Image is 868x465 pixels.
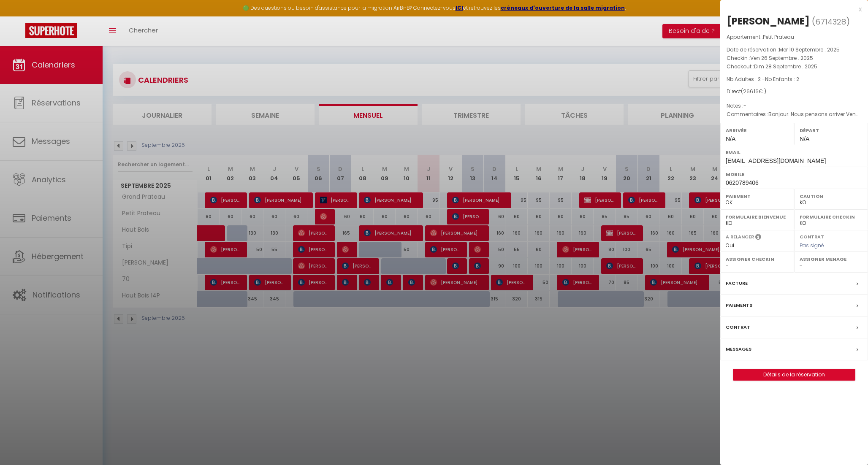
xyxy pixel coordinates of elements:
[727,102,862,110] p: Notes :
[763,33,794,41] span: Petit Prateau
[7,3,32,29] button: Ouvrir le widget de chat LiveChat
[727,14,810,28] div: [PERSON_NAME]
[754,63,817,70] span: Dim 28 Septembre . 2025
[727,88,862,96] div: Direct
[727,62,862,71] p: Checkout :
[727,76,799,83] span: Nb Adultes : 2 -
[743,102,746,109] span: -
[726,179,759,186] span: 0620789406
[727,110,862,119] p: Commentaires :
[726,170,863,178] label: Mobile
[726,213,789,221] label: Formulaire Bienvenue
[741,88,766,95] span: ( € )
[800,213,863,221] label: Formulaire Checkin
[726,126,789,135] label: Arrivée
[743,88,759,95] span: 266.16
[800,126,863,135] label: Départ
[800,242,824,249] span: Pas signé
[800,192,863,200] label: Caution
[733,369,855,380] a: Détails de la réservation
[726,345,751,354] label: Messages
[812,16,850,27] span: ( )
[726,323,750,332] label: Contrat
[726,192,789,200] label: Paiement
[726,255,789,263] label: Assigner Checkin
[726,301,752,310] label: Paiements
[720,4,862,14] div: x
[726,157,826,164] span: [EMAIL_ADDRESS][DOMAIN_NAME]
[733,369,855,381] button: Détails de la réservation
[727,33,862,41] p: Appartement :
[800,233,824,239] label: Contrat
[727,46,862,54] p: Date de réservation :
[755,233,761,243] i: Sélectionner OUI si vous souhaiter envoyer les séquences de messages post-checkout
[800,255,863,263] label: Assigner Menage
[779,46,840,53] span: Mer 10 Septembre . 2025
[765,76,799,83] span: Nb Enfants : 2
[727,54,862,62] p: Checkin :
[726,135,735,142] span: N/A
[726,148,863,157] label: Email
[726,233,754,241] label: A relancer
[815,16,846,27] span: 6714328
[800,135,809,142] span: N/A
[726,279,748,288] label: Facture
[750,54,813,62] span: Ven 26 Septembre . 2025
